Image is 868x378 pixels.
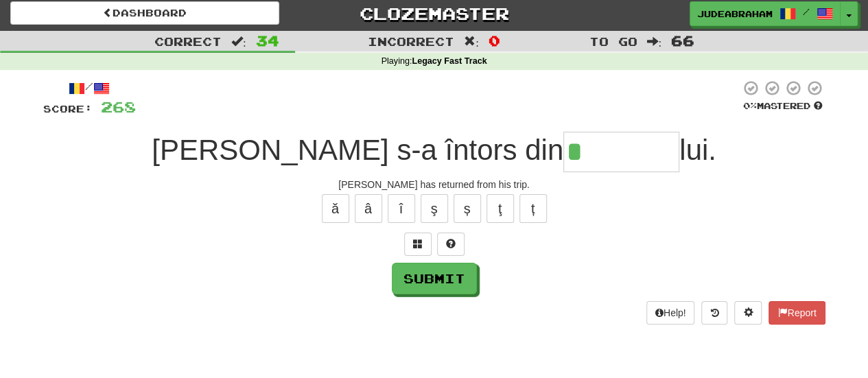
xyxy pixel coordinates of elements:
[646,36,661,47] span: :
[803,7,810,16] span: /
[412,56,486,66] strong: Legacy Fast Track
[43,178,825,191] div: [PERSON_NAME] has returned from his trip.
[43,80,136,97] div: /
[740,100,825,113] div: Mastered
[690,1,841,26] a: judeabraham /
[701,301,727,324] button: Round history (alt+y)
[300,1,569,25] a: Clozemaster
[152,134,563,166] span: [PERSON_NAME] s-a întors din
[388,194,415,223] button: î
[231,36,246,47] span: :
[10,1,279,25] a: Dashboard
[404,233,432,256] button: Switch sentence to multiple choice alt+p
[421,194,448,223] button: ş
[101,98,136,115] span: 268
[154,34,222,48] span: Correct
[322,194,349,223] button: ă
[355,194,382,223] button: â
[743,100,757,111] span: 0 %
[589,34,637,48] span: To go
[486,194,514,223] button: ţ
[43,103,93,115] span: Score:
[392,263,477,294] button: Submit
[646,301,695,324] button: Help!
[437,233,465,256] button: Single letter hint - you only get 1 per sentence and score half the points! alt+h
[256,32,279,49] span: 34
[489,32,500,49] span: 0
[454,194,481,223] button: ș
[697,8,773,20] span: judeabraham
[519,194,547,223] button: ț
[464,36,479,47] span: :
[679,134,716,166] span: lui.
[368,34,454,48] span: Incorrect
[769,301,825,324] button: Report
[671,32,694,49] span: 66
